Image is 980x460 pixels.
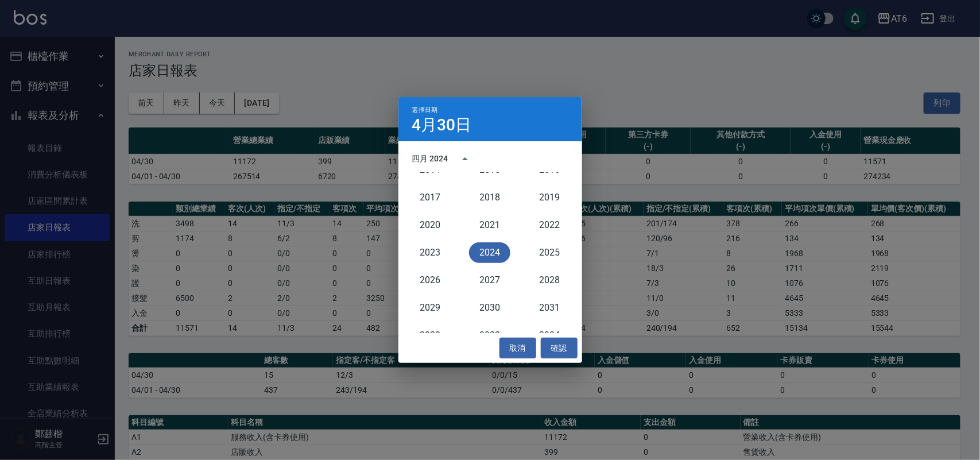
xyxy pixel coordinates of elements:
[469,325,510,346] button: 2033
[529,215,570,235] button: 2022
[529,242,570,263] button: 2025
[409,325,451,346] button: 2032
[409,242,451,263] button: 2023
[409,270,451,291] button: 2026
[412,106,438,114] span: 選擇日期
[412,118,472,132] h4: 4月30日
[529,270,570,291] button: 2028
[409,215,451,235] button: 2020
[541,338,578,359] button: 確認
[529,297,570,318] button: 2031
[469,270,510,291] button: 2027
[469,187,510,208] button: 2018
[409,187,451,208] button: 2017
[451,145,479,173] button: year view is open, switch to calendar view
[469,215,510,235] button: 2021
[409,297,451,318] button: 2029
[529,325,570,346] button: 2034
[469,242,510,263] button: 2024
[469,297,510,318] button: 2030
[529,187,570,208] button: 2019
[412,153,448,165] div: 四月 2024
[499,338,536,359] button: 取消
